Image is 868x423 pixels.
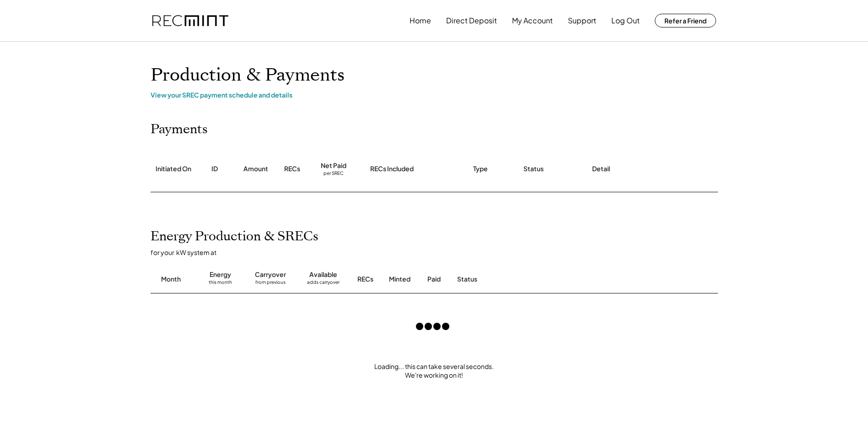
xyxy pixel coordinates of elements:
[323,170,344,177] div: per SREC
[151,65,718,86] h1: Production & Payments
[655,14,716,27] button: Refer a Friend
[309,270,337,279] div: Available
[611,11,640,30] button: Log Out
[284,164,300,174] div: RECs
[473,164,488,174] div: Type
[307,279,340,288] div: adds carryover
[357,275,373,284] div: RECs
[410,11,431,30] button: Home
[321,161,346,170] div: Net Paid
[457,275,613,284] div: Status
[427,275,441,284] div: Paid
[446,11,497,30] button: Direct Deposit
[255,270,286,279] div: Carryover
[141,362,727,380] div: Loading... this can take several seconds. We're working on it!
[523,164,544,174] div: Status
[151,248,727,256] div: for your kW system at
[389,275,410,284] div: Minted
[151,229,318,244] h2: Energy Production & SRECs
[161,275,181,284] div: Month
[151,91,718,99] div: View your SREC payment schedule and details
[370,164,414,174] div: RECs Included
[156,164,191,174] div: Initiated On
[512,11,553,30] button: My Account
[568,11,596,30] button: Support
[152,15,228,27] img: recmint-logotype%403x.png
[592,164,610,174] div: Detail
[210,270,231,279] div: Energy
[209,279,232,288] div: this month
[151,122,208,137] h2: Payments
[243,164,268,174] div: Amount
[211,164,218,174] div: ID
[255,279,286,288] div: from previous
